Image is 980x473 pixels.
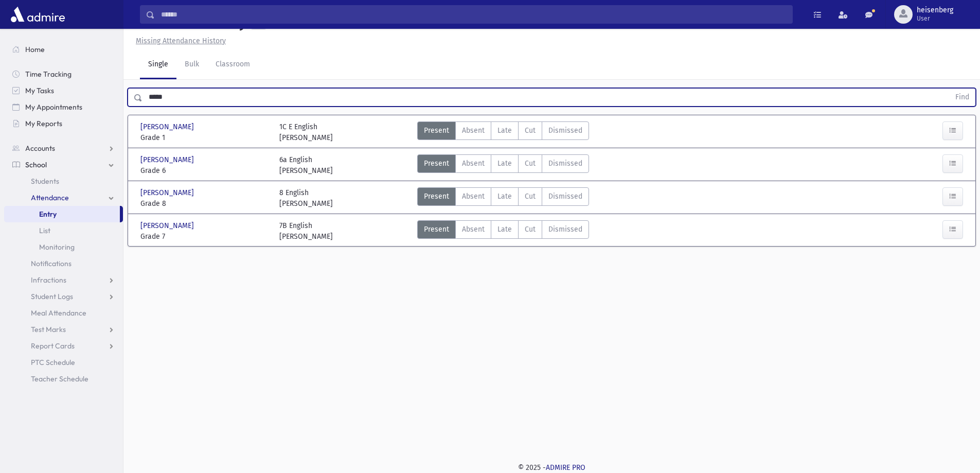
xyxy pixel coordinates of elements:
[4,82,123,99] a: My Tasks
[4,189,123,206] a: Attendance
[417,121,589,143] div: AttTypes
[4,272,123,288] a: Infractions
[25,69,72,79] span: Time Tracking
[462,158,485,169] span: Absent
[31,259,72,268] span: Notifications
[462,125,485,136] span: Absent
[279,154,333,176] div: 6a English [PERSON_NAME]
[4,338,123,354] a: Report Cards
[132,37,226,45] a: Missing Attendance History
[31,193,69,202] span: Attendance
[4,305,123,321] a: Meal Attendance
[140,121,196,132] span: [PERSON_NAME]
[4,354,123,371] a: PTC Schedule
[4,239,123,255] a: Monitoring
[140,462,964,473] div: © 2025 -
[424,191,449,202] span: Present
[155,5,792,24] input: Search
[548,158,582,169] span: Dismissed
[417,154,589,176] div: AttTypes
[140,187,196,198] span: [PERSON_NAME]
[462,224,485,235] span: Absent
[917,6,953,14] span: heisenberg
[207,50,258,79] a: Classroom
[31,292,73,301] span: Student Logs
[4,206,120,222] a: Entry
[279,220,333,242] div: 7B English [PERSON_NAME]
[31,374,88,383] span: Teacher Schedule
[25,86,54,95] span: My Tasks
[31,177,59,186] span: Students
[31,325,66,334] span: Test Marks
[548,224,582,235] span: Dismissed
[548,191,582,202] span: Dismissed
[31,341,75,351] span: Report Cards
[4,222,123,239] a: List
[4,41,123,58] a: Home
[25,160,47,169] span: School
[525,224,536,235] span: Cut
[39,209,57,219] span: Entry
[497,125,512,136] span: Late
[31,358,75,367] span: PTC Schedule
[417,220,589,242] div: AttTypes
[4,255,123,272] a: Notifications
[140,231,269,242] span: Grade 7
[4,321,123,338] a: Test Marks
[176,50,207,79] a: Bulk
[917,14,953,23] span: User
[39,242,75,252] span: Monitoring
[140,165,269,176] span: Grade 6
[417,187,589,209] div: AttTypes
[140,220,196,231] span: [PERSON_NAME]
[4,371,123,387] a: Teacher Schedule
[548,125,582,136] span: Dismissed
[4,173,123,189] a: Students
[4,66,123,82] a: Time Tracking
[4,115,123,132] a: My Reports
[279,187,333,209] div: 8 English [PERSON_NAME]
[279,121,333,143] div: 1C E English [PERSON_NAME]
[8,4,67,25] img: AdmirePro
[136,37,226,45] u: Missing Attendance History
[525,158,536,169] span: Cut
[4,156,123,173] a: School
[497,224,512,235] span: Late
[4,288,123,305] a: Student Logs
[4,140,123,156] a: Accounts
[39,226,50,235] span: List
[497,191,512,202] span: Late
[140,50,176,79] a: Single
[25,102,82,112] span: My Appointments
[25,144,55,153] span: Accounts
[424,224,449,235] span: Present
[462,191,485,202] span: Absent
[140,154,196,165] span: [PERSON_NAME]
[25,45,45,54] span: Home
[424,125,449,136] span: Present
[525,191,536,202] span: Cut
[140,132,269,143] span: Grade 1
[525,125,536,136] span: Cut
[140,198,269,209] span: Grade 8
[424,158,449,169] span: Present
[497,158,512,169] span: Late
[25,119,62,128] span: My Reports
[31,308,86,318] span: Meal Attendance
[4,99,123,115] a: My Appointments
[31,275,66,285] span: Infractions
[949,89,975,106] button: Find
